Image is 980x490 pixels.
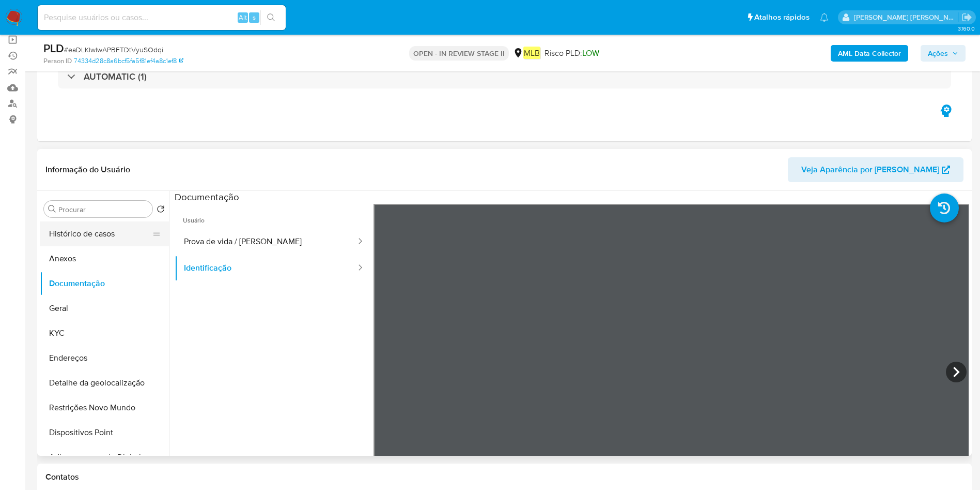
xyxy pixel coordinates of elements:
h3: AUTOMATIC (1) [84,71,147,82]
span: # eaDLKlwIwAPBFTDtVyuSOdqi [64,44,163,55]
button: Histórico de casos [40,221,161,246]
button: Dispositivos Point [40,420,169,445]
button: KYC [40,321,169,346]
span: Atalhos rápidos [754,12,810,23]
span: Alt [239,12,247,22]
button: Retornar ao pedido padrão [157,205,165,216]
input: Pesquise usuários ou casos... [38,11,286,24]
h1: Contatos [45,472,963,482]
button: Adiantamentos de Dinheiro [40,445,169,470]
div: AUTOMATIC (1) [58,65,951,88]
span: 3.160.0 [958,24,975,33]
button: Geral [40,296,169,321]
span: s [253,12,256,22]
button: Detalhe da geolocalização [40,370,169,395]
span: Risco PLD: [545,48,599,59]
button: AML Data Collector [831,45,908,62]
h1: Informação do Usuário [45,165,130,175]
input: Procurar [58,205,148,214]
button: Ações [921,45,966,62]
b: PLD [43,40,64,56]
a: Notificações [820,13,829,22]
a: 74334d28c8a6bcf5fa5f81ef4a8c1ef8 [74,56,183,66]
a: Sair [961,12,972,23]
button: Anexos [40,246,169,271]
b: AML Data Collector [838,45,901,62]
p: OPEN - IN REVIEW STAGE II [409,46,509,61]
button: Restrições Novo Mundo [40,395,169,420]
button: search-icon [260,10,282,25]
button: Procurar [48,205,56,213]
button: Endereços [40,346,169,370]
p: juliane.miranda@mercadolivre.com [854,12,958,22]
span: Veja Aparência por [PERSON_NAME] [801,157,939,182]
span: LOW [582,47,599,59]
button: Veja Aparência por [PERSON_NAME] [788,157,963,182]
span: Ações [928,45,948,62]
em: MLB [523,47,540,59]
button: Documentação [40,271,169,296]
b: Person ID [43,56,72,66]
